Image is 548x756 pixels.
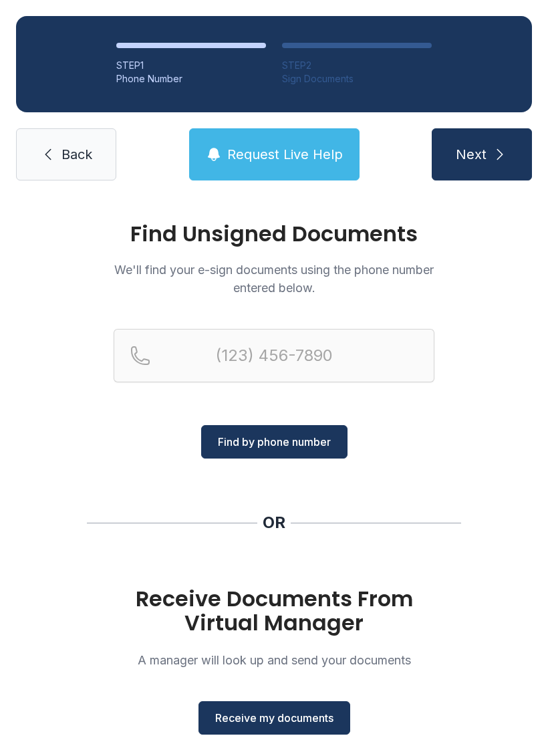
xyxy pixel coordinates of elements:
[215,710,333,726] span: Receive my documents
[282,59,432,72] div: STEP 2
[114,587,434,635] h1: Receive Documents From Virtual Manager
[263,512,285,533] div: OR
[114,261,434,297] p: We'll find your e-sign documents using the phone number entered below.
[114,329,434,382] input: Reservation phone number
[218,434,331,450] span: Find by phone number
[114,223,434,245] h1: Find Unsigned Documents
[116,59,266,72] div: STEP 1
[282,72,432,86] div: Sign Documents
[227,145,343,164] span: Request Live Help
[116,72,266,86] div: Phone Number
[61,145,92,164] span: Back
[456,145,487,164] span: Next
[114,651,434,669] p: A manager will look up and send your documents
